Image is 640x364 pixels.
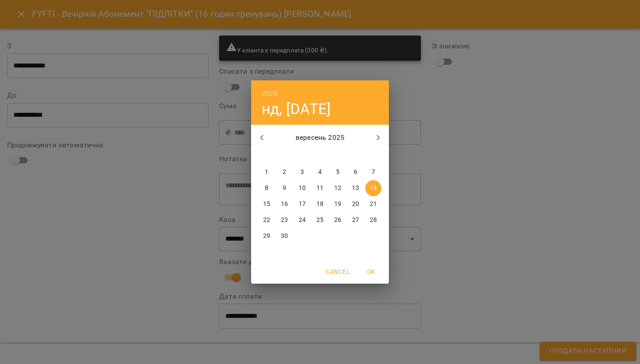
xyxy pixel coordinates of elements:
p: 12 [334,184,341,193]
button: 27 [348,212,364,228]
button: Cancel [322,264,353,280]
button: 2 [276,164,292,180]
p: 23 [281,216,288,225]
span: пт [330,151,346,160]
button: 28 [365,212,381,228]
p: 9 [283,184,286,193]
p: 19 [334,200,341,209]
button: 17 [294,196,310,212]
button: 5 [330,164,346,180]
button: OK [357,264,385,280]
span: чт [312,151,328,160]
button: 16 [276,196,292,212]
button: 14 [365,180,381,196]
span: сб [348,151,364,160]
p: 17 [299,200,306,209]
p: 25 [316,216,324,225]
span: ср [294,151,310,160]
button: 3 [294,164,310,180]
p: 5 [336,168,340,177]
button: 22 [259,212,275,228]
p: 27 [352,216,359,225]
p: 4 [318,168,322,177]
button: 24 [294,212,310,228]
p: 13 [352,184,359,193]
button: 6 [348,164,364,180]
p: 18 [316,200,324,209]
p: 1 [265,168,268,177]
p: 24 [299,216,306,225]
button: 29 [259,228,275,244]
button: 26 [330,212,346,228]
button: 4 [312,164,328,180]
span: вт [276,151,292,160]
p: 21 [370,200,377,209]
button: 23 [276,212,292,228]
span: нд [365,151,381,160]
span: Cancel [326,266,350,277]
button: 21 [365,196,381,212]
button: 15 [259,196,275,212]
p: 30 [281,232,288,241]
button: нд, [DATE] [262,100,331,118]
button: 19 [330,196,346,212]
button: 1 [259,164,275,180]
button: 13 [348,180,364,196]
button: 7 [365,164,381,180]
button: 2025 [262,87,278,100]
button: 11 [312,180,328,196]
button: 20 [348,196,364,212]
button: 18 [312,196,328,212]
p: 26 [334,216,341,225]
button: 10 [294,180,310,196]
p: 22 [263,216,270,225]
button: 8 [259,180,275,196]
p: 7 [372,168,375,177]
p: 10 [299,184,306,193]
p: 28 [370,216,377,225]
button: 25 [312,212,328,228]
button: 12 [330,180,346,196]
span: OK [360,266,382,277]
span: пн [259,151,275,160]
p: 3 [300,168,304,177]
button: 30 [276,228,292,244]
p: 16 [281,200,288,209]
p: 29 [263,232,270,241]
button: 9 [276,180,292,196]
p: вересень 2025 [272,132,368,143]
p: 11 [316,184,324,193]
p: 15 [263,200,270,209]
p: 8 [265,184,268,193]
p: 20 [352,200,359,209]
p: 6 [354,168,357,177]
p: 14 [370,184,377,193]
p: 2 [283,168,286,177]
